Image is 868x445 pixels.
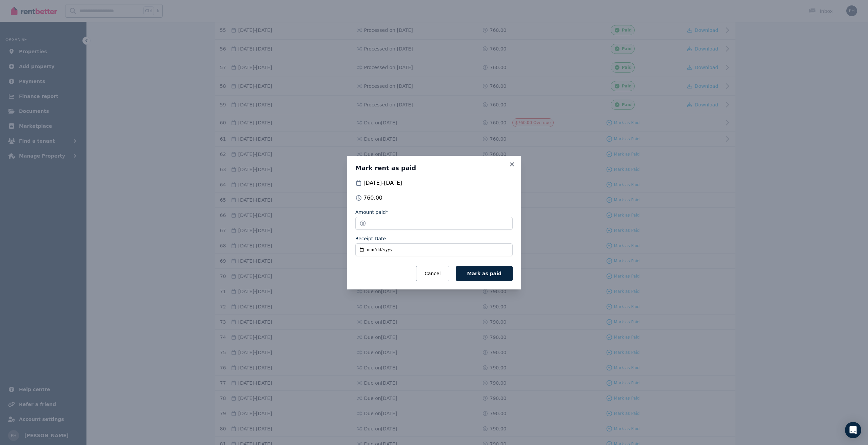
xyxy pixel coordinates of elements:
button: Mark as paid [456,266,513,281]
button: Cancel [416,266,449,281]
span: [DATE] - [DATE] [363,179,402,187]
label: Receipt Date [355,235,386,242]
span: 760.00 [363,194,382,202]
span: Mark as paid [467,271,501,276]
label: Amount paid* [355,209,388,216]
div: Open Intercom Messenger [845,422,861,438]
h3: Mark rent as paid [355,164,513,172]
